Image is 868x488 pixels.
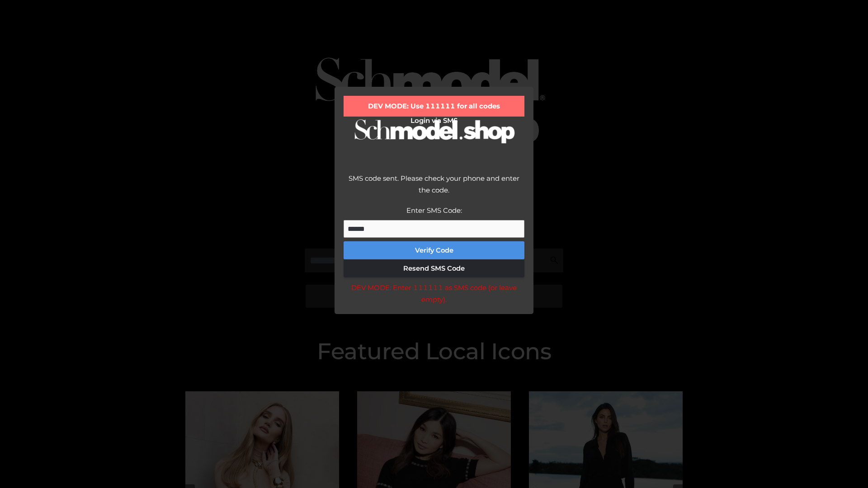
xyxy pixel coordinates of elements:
[344,241,524,259] button: Verify Code
[344,96,524,117] div: DEV MODE: Use 111111 for all codes
[344,259,524,277] button: Resend SMS Code
[406,206,462,215] label: Enter SMS Code:
[344,117,524,125] h2: Login via SMS
[344,282,524,305] div: DEV MODE: Enter 111111 as SMS code (or leave empty).
[344,173,524,205] div: SMS code sent. Please check your phone and enter the code.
